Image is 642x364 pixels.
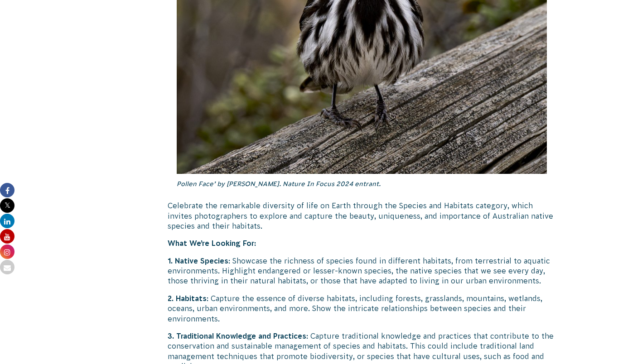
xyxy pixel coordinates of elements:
p: : Showcase the richness of species found in different habitats, from terrestrial to aquatic envir... [168,256,556,286]
strong: What We’re Looking For: [168,239,256,247]
em: Pollen Face’ by [PERSON_NAME]. Nature In Focus 2024 entrant. [177,180,381,187]
strong: 3. Traditional Knowledge and Practices [168,332,306,340]
p: Celebrate the remarkable diversity of life on Earth through the Species and Habitats category, wh... [168,201,556,231]
strong: 1. Native Species [168,257,228,265]
strong: 2. Habitats [168,294,207,302]
p: : Capture the essence of diverse habitats, including forests, grasslands, mountains, wetlands, oc... [168,293,556,324]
